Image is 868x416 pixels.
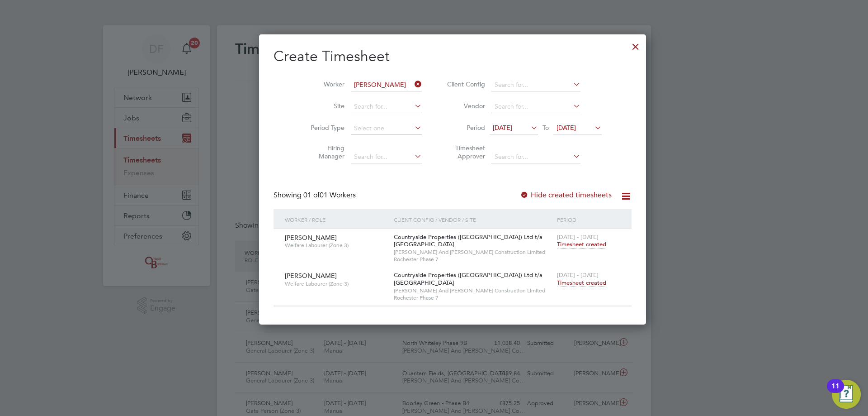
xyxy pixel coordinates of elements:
div: 11 [831,386,840,398]
span: [DATE] - [DATE] [557,233,599,241]
span: [PERSON_NAME] And [PERSON_NAME] Construction Limited [394,287,552,294]
label: Site [304,102,344,110]
div: Client Config / Vendor / Site [392,209,555,230]
span: [PERSON_NAME] And [PERSON_NAME] Construction Limited [394,249,552,256]
span: Welfare Labourer (Zone 3) [285,280,387,287]
input: Search for... [491,100,580,113]
label: Period Type [304,124,344,132]
span: [PERSON_NAME] [285,234,337,242]
label: Vendor [444,102,485,110]
span: To [540,122,552,134]
span: [DATE] [493,124,512,132]
label: Client Config [444,80,485,88]
label: Timesheet Approver [444,144,485,160]
div: Showing [274,191,358,200]
span: Rochester Phase 7 [394,294,552,301]
button: Open Resource Center, 11 new notifications [832,380,861,409]
label: Worker [304,80,344,88]
span: Timesheet created [557,279,606,287]
span: 01 of [303,191,320,200]
label: Hiring Manager [304,144,344,160]
input: Search for... [351,151,422,163]
input: Select one [351,122,422,135]
span: Welfare Labourer (Zone 3) [285,242,387,249]
span: [PERSON_NAME] [285,272,337,280]
span: Timesheet created [557,240,606,249]
label: Period [444,124,485,132]
input: Search for... [351,100,422,113]
span: Countryside Properties ([GEOGRAPHIC_DATA]) Ltd t/a [GEOGRAPHIC_DATA] [394,233,542,249]
h2: Create Timesheet [274,47,632,66]
span: Rochester Phase 7 [394,256,552,263]
span: 01 Workers [303,191,356,200]
label: Hide created timesheets [520,191,612,200]
input: Search for... [491,151,580,163]
div: Worker / Role [283,209,392,230]
input: Search for... [491,79,580,91]
span: [DATE] - [DATE] [557,271,599,279]
span: [DATE] [557,124,576,132]
input: Search for... [351,79,422,91]
span: Countryside Properties ([GEOGRAPHIC_DATA]) Ltd t/a [GEOGRAPHIC_DATA] [394,271,542,287]
div: Period [555,209,623,230]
